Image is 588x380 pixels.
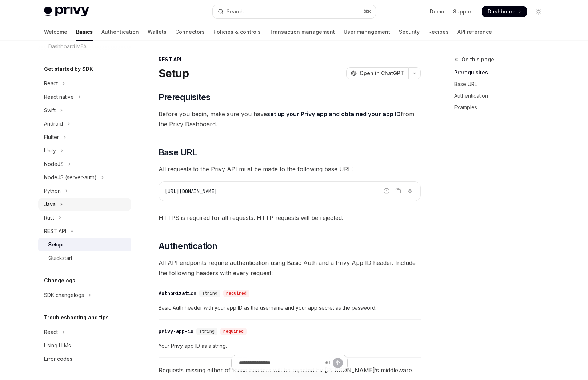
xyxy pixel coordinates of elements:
[38,339,131,352] a: Using LLMs
[454,67,550,78] a: Prerequisites
[159,213,421,223] span: HTTPS is required for all requests. HTTP requests will be rejected.
[38,144,131,157] button: Toggle Unity section
[44,276,75,285] h5: Changelogs
[267,110,401,118] a: set up your Privy app and obtained your app ID
[44,65,93,73] h5: Get started by SDK
[457,23,492,41] a: API reference
[360,70,404,77] span: Open in ChatGPT
[165,188,217,195] span: [URL][DOMAIN_NAME]
[159,240,217,252] span: Authentication
[269,23,335,41] a: Transaction management
[44,146,56,155] div: Unity
[223,290,249,297] div: required
[44,173,97,182] div: NodeJS (server-auth)
[159,258,421,278] span: All API endpoints require authentication using Basic Auth and a Privy App ID header. Include the ...
[38,77,131,90] button: Toggle React section
[44,7,89,17] img: light logo
[346,67,408,79] button: Open in ChatGPT
[44,23,67,41] a: Welcome
[44,213,54,222] div: Rust
[393,186,403,196] button: Copy the contents from the code block
[453,8,473,15] a: Support
[38,238,131,251] a: Setup
[405,186,415,196] button: Ask AI
[38,352,131,365] a: Error codes
[38,289,131,302] button: Toggle SDK changelogs section
[159,147,197,158] span: Base URL
[227,7,247,16] div: Search...
[454,102,550,113] a: Examples
[48,240,63,249] div: Setup
[44,313,109,322] h5: Troubleshooting and tips
[44,187,61,195] div: Python
[48,254,72,262] div: Quickstart
[199,328,215,334] span: string
[44,133,59,142] div: Flutter
[428,23,449,41] a: Recipes
[44,160,64,168] div: NodeJS
[159,56,421,63] div: REST API
[38,104,131,117] button: Toggle Swift section
[148,23,167,41] a: Wallets
[38,90,131,103] button: Toggle React native section
[38,198,131,211] button: Toggle Java section
[38,131,131,144] button: Toggle Flutter section
[239,355,321,371] input: Ask a question...
[533,6,544,17] button: Toggle dark mode
[38,252,131,265] a: Quickstart
[202,290,217,296] span: string
[175,23,205,41] a: Connectors
[38,158,131,171] button: Toggle NodeJS section
[454,78,550,90] a: Base URL
[44,106,56,115] div: Swift
[159,91,211,103] span: Prerequisites
[44,93,74,101] div: React native
[382,186,391,196] button: Report incorrect code
[159,67,189,80] h1: Setup
[333,358,343,368] button: Send message
[213,23,261,41] a: Policies & controls
[399,23,420,41] a: Security
[38,184,131,197] button: Toggle Python section
[213,5,376,18] button: Open search
[44,328,58,336] div: React
[44,291,84,299] div: SDK changelogs
[454,90,550,102] a: Authentication
[44,227,66,236] div: REST API
[38,326,131,339] button: Toggle React section
[76,23,93,41] a: Basics
[159,290,196,297] div: Authorization
[38,117,131,130] button: Toggle Android section
[482,6,527,17] a: Dashboard
[44,119,63,128] div: Android
[159,164,421,174] span: All requests to the Privy API must be made to the following base URL:
[38,171,131,184] button: Toggle NodeJS (server-auth) section
[159,303,421,312] span: Basic Auth header with your app ID as the username and your app secret as the password.
[44,79,58,88] div: React
[220,328,247,335] div: required
[38,211,131,224] button: Toggle Rust section
[44,200,56,209] div: Java
[44,341,71,350] div: Using LLMs
[44,355,72,363] div: Error codes
[461,55,494,64] span: On this page
[101,23,139,41] a: Authentication
[159,342,421,350] span: Your Privy app ID as a string.
[430,8,444,15] a: Demo
[159,328,193,335] div: privy-app-id
[488,8,516,15] span: Dashboard
[159,109,421,129] span: Before you begin, make sure you have from the Privy Dashboard.
[38,225,131,238] button: Toggle REST API section
[344,23,390,41] a: User management
[364,9,371,15] span: ⌘ K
